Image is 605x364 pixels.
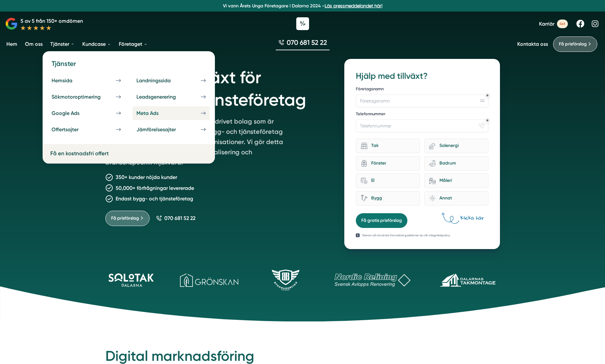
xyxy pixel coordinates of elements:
[539,20,568,28] a: Karriär 4st
[486,94,489,97] div: Obligatoriskt
[48,59,210,73] h4: Tjänster
[105,211,150,226] a: Få prisförslag
[24,36,44,52] a: Om oss
[116,184,194,192] p: 50,000+ förfrågningar levererade
[133,123,210,136] a: Jämförelsesajter
[539,21,554,27] span: Karriär
[517,41,548,47] a: Kontakta oss
[156,215,195,221] a: 070 681 52 22
[118,36,149,52] a: Företaget
[276,38,330,50] a: 070 681 52 22
[5,36,19,52] a: Hem
[116,173,177,181] p: 350+ kunder nöjda kunder
[3,3,602,9] p: Vi vann Årets Unga Företagare i Dalarna 2024 –
[136,94,191,100] div: Leadsgenerering
[105,59,329,116] h1: Vi skapar tillväxt för bygg- och tjänsteföretag
[52,77,88,84] div: Hemsida
[557,20,568,28] span: 4st
[81,36,112,52] a: Kundcase
[287,38,327,47] span: 070 681 52 22
[48,123,125,136] a: Offertsajter
[136,110,174,116] div: Meta Ads
[133,74,210,87] a: Landningssida
[559,41,587,48] span: Få prisförslag
[356,94,488,107] input: Företagsnamn
[133,106,210,120] a: Meta Ads
[553,36,597,52] a: Få prisförslag
[133,90,210,104] a: Leadsgenerering
[111,215,139,222] span: Få prisförslag
[356,213,407,228] button: Få gratis prisförslag
[136,126,191,133] div: Jämförelsesajter
[116,195,193,203] p: Endast bygg- och tjänsteföretag
[356,119,488,132] input: Telefonnummer
[164,215,195,221] span: 070 681 52 22
[50,150,109,157] a: Få en kostnadsfri offert
[48,106,125,120] a: Google Ads
[325,3,382,8] a: Läs pressmeddelandet här!
[48,74,125,87] a: Hemsida
[48,90,125,104] a: Sökmotoroptimering
[52,94,116,100] div: Sökmotoroptimering
[49,36,76,52] a: Tjänster
[356,86,488,93] label: Företagsnamn
[486,119,489,122] div: Obligatoriskt
[20,17,83,25] p: 5 av 5 från 150+ omdömen
[356,70,488,82] h3: Hjälp med tillväxt?
[52,126,94,133] div: Offertsajter
[52,110,95,116] div: Google Ads
[362,233,450,238] p: Genom att använda formuläret godkänner du vår integritetspolicy.
[356,111,488,118] label: Telefonnummer
[136,77,186,84] div: Landningssida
